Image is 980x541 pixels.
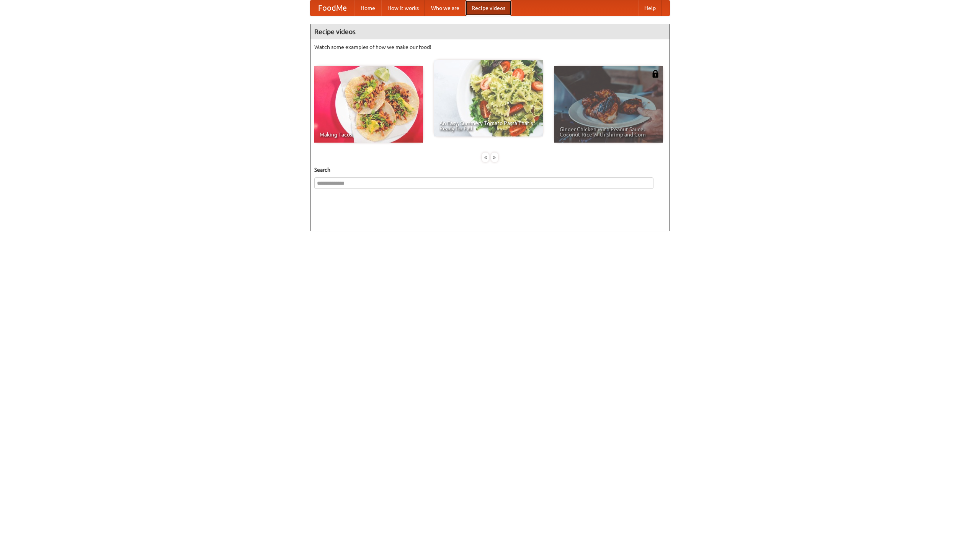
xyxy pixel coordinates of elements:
a: FoodMe [310,0,354,16]
a: An Easy, Summery Tomato Pasta That's Ready for Fall [434,60,543,136]
img: 483408.png [652,70,659,78]
a: Making Tacos [314,66,423,143]
div: » [491,153,498,162]
h5: Search [314,166,666,174]
a: How it works [381,0,425,16]
div: « [482,153,489,162]
a: Recipe videos [465,0,511,16]
a: Who we are [425,0,465,16]
p: Watch some examples of how we make our food! [314,43,666,51]
span: Making Tacos [320,132,418,137]
a: Home [354,0,381,16]
span: An Easy, Summery Tomato Pasta That's Ready for Fall [439,120,537,131]
h4: Recipe videos [310,24,670,39]
a: Help [638,0,662,16]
